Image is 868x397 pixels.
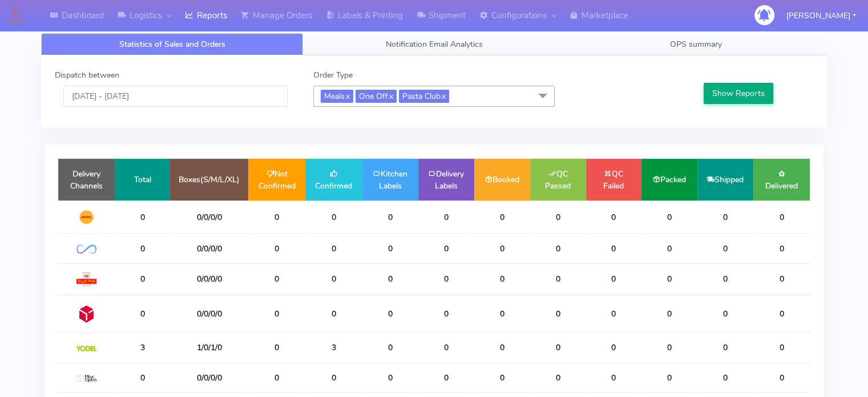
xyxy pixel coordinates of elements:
[76,346,96,351] img: Yodel
[305,159,362,200] td: Confirmed
[530,363,586,392] td: 0
[641,234,697,263] td: 0
[697,234,753,263] td: 0
[530,333,586,363] td: 0
[362,295,418,332] td: 0
[362,200,418,234] td: 0
[586,200,641,234] td: 0
[753,363,810,392] td: 0
[753,295,810,332] td: 0
[362,363,418,392] td: 0
[248,234,305,263] td: 0
[641,363,697,392] td: 0
[362,263,418,295] td: 0
[305,295,362,332] td: 0
[248,363,305,392] td: 0
[313,69,353,81] label: Order Type
[586,363,641,392] td: 0
[530,295,586,332] td: 0
[704,83,774,104] button: Show Reports
[586,333,641,363] td: 0
[76,244,96,254] img: OnFleet
[586,295,641,332] td: 0
[697,363,753,392] td: 0
[170,263,248,295] td: 0/0/0/0
[441,90,446,102] a: x
[753,263,810,295] td: 0
[641,263,697,295] td: 0
[248,200,305,234] td: 0
[386,39,483,50] span: Notification Email Analytics
[474,333,530,363] td: 0
[76,210,96,224] img: DHL
[305,234,362,263] td: 0
[58,159,115,200] td: Delivery Channels
[170,363,248,392] td: 0/0/0/0
[115,200,170,234] td: 0
[119,39,225,50] span: Statistics of Sales and Orders
[41,33,827,55] ul: Tabs
[305,263,362,295] td: 0
[248,295,305,332] td: 0
[474,200,530,234] td: 0
[697,263,753,295] td: 0
[641,333,697,363] td: 0
[248,333,305,363] td: 0
[305,200,362,234] td: 0
[418,263,474,295] td: 0
[697,159,753,200] td: Shipped
[63,86,288,107] input: Pick the Daterange
[76,304,96,324] img: DPD
[697,200,753,234] td: 0
[753,333,810,363] td: 0
[170,200,248,234] td: 0/0/0/0
[418,333,474,363] td: 0
[248,263,305,295] td: 0
[530,200,586,234] td: 0
[55,69,119,81] label: Dispatch between
[76,272,96,286] img: Royal Mail
[305,333,362,363] td: 3
[418,363,474,392] td: 0
[248,159,305,200] td: Not Confirmed
[362,159,418,200] td: Kitchen Labels
[76,375,96,383] img: MaxOptra
[418,295,474,332] td: 0
[305,363,362,392] td: 0
[418,234,474,263] td: 0
[399,90,449,103] span: Pasta Club
[418,200,474,234] td: 0
[388,90,393,102] a: x
[586,234,641,263] td: 0
[530,159,586,200] td: QC Passed
[753,159,810,200] td: Delivered
[356,90,397,103] span: One Off
[345,90,350,102] a: x
[586,159,641,200] td: QC Failed
[115,295,170,332] td: 0
[697,333,753,363] td: 0
[530,263,586,295] td: 0
[641,295,697,332] td: 0
[362,333,418,363] td: 0
[170,333,248,363] td: 1/0/1/0
[170,295,248,332] td: 0/0/0/0
[321,90,353,103] span: Meals
[474,159,530,200] td: Booked
[170,159,248,200] td: Boxes(S/M/L/XL)
[418,159,474,200] td: Delivery Labels
[170,234,248,263] td: 0/0/0/0
[530,234,586,263] td: 0
[778,4,865,27] button: [PERSON_NAME]
[753,234,810,263] td: 0
[670,39,722,50] span: OPS summary
[362,234,418,263] td: 0
[641,159,697,200] td: Packed
[115,234,170,263] td: 0
[586,263,641,295] td: 0
[115,159,170,200] td: Total
[641,200,697,234] td: 0
[115,333,170,363] td: 3
[474,234,530,263] td: 0
[753,200,810,234] td: 0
